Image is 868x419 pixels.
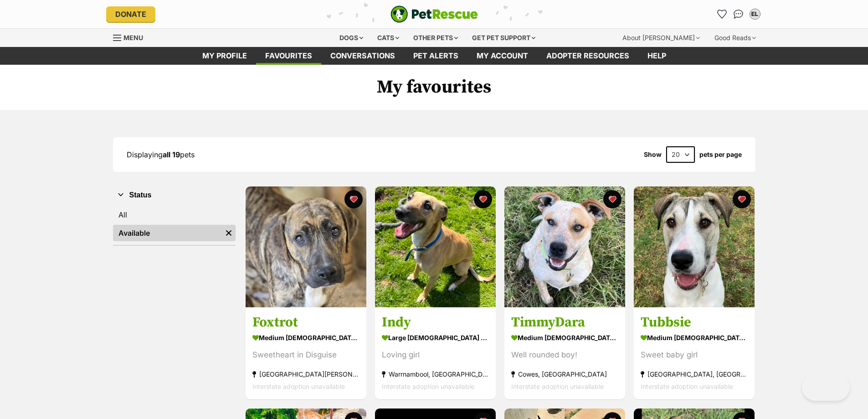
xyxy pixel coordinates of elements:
span: Interstate adoption unavailable [641,383,733,391]
h3: Tubbsie [641,314,748,331]
div: Warrnambool, [GEOGRAPHIC_DATA] [382,368,489,381]
div: Dogs [333,29,370,47]
a: Indy large [DEMOGRAPHIC_DATA] Dog Loving girl Warrnambool, [GEOGRAPHIC_DATA] Interstate adoption ... [375,307,496,400]
a: Remove filter [222,225,236,241]
div: medium [DEMOGRAPHIC_DATA] Dog [511,331,618,345]
span: Interstate adoption unavailable [252,383,345,391]
img: Foxtrot [246,186,366,307]
img: TimmyDara [504,186,625,307]
span: Interstate adoption unavailable [382,383,474,391]
h3: TimmyDara [511,314,618,331]
ul: Account quick links [715,7,762,21]
div: Other pets [407,29,464,47]
a: Favourites [256,47,321,65]
a: Adopter resources [537,47,638,65]
div: [GEOGRAPHIC_DATA], [GEOGRAPHIC_DATA] [641,368,748,381]
div: Well rounded boy! [511,349,618,362]
span: Menu [123,34,143,41]
div: [GEOGRAPHIC_DATA][PERSON_NAME][GEOGRAPHIC_DATA] [252,368,360,381]
a: TimmyDara medium [DEMOGRAPHIC_DATA] Dog Well rounded boy! Cowes, [GEOGRAPHIC_DATA] Interstate ado... [504,307,625,400]
div: Sweetheart in Disguise [252,349,360,362]
iframe: Help Scout Beacon - Open [802,373,850,401]
button: Status [113,189,236,201]
img: Tubbsie [634,186,755,307]
div: large [DEMOGRAPHIC_DATA] Dog [382,331,489,345]
span: Show [644,151,662,158]
div: EL [750,10,760,19]
a: Menu [113,29,149,45]
div: Get pet support [466,29,542,47]
a: Favourites [715,7,729,21]
div: Sweet baby girl [641,349,748,362]
a: Conversations [731,7,746,21]
button: favourite [603,190,621,208]
a: Foxtrot medium [DEMOGRAPHIC_DATA] Dog Sweetheart in Disguise [GEOGRAPHIC_DATA][PERSON_NAME][GEOGR... [246,307,366,400]
h3: Indy [382,314,489,331]
button: favourite [474,190,492,208]
img: logo-e224e6f780fb5917bec1dbf3a21bbac754714ae5b6737aabdf751b685950b380.svg [390,5,478,23]
a: Help [638,47,675,65]
button: favourite [733,190,751,208]
span: Displaying pets [127,150,195,159]
a: PetRescue [390,5,478,23]
a: All [113,207,236,223]
img: Indy [375,186,496,307]
div: Good Reads [708,29,762,47]
span: Interstate adoption unavailable [511,383,604,391]
a: Donate [106,6,155,22]
a: Pet alerts [404,47,467,65]
button: My account [748,7,762,21]
strong: all 19 [163,150,180,159]
div: About [PERSON_NAME] [616,29,706,47]
div: Cats [371,29,406,47]
div: Status [113,205,236,245]
div: Cowes, [GEOGRAPHIC_DATA] [511,368,618,381]
a: My account [467,47,537,65]
a: Tubbsie medium [DEMOGRAPHIC_DATA] Dog Sweet baby girl [GEOGRAPHIC_DATA], [GEOGRAPHIC_DATA] Inters... [634,307,755,400]
div: medium [DEMOGRAPHIC_DATA] Dog [641,331,748,345]
button: favourite [344,190,363,208]
img: chat-41dd97257d64d25036548639549fe6c8038ab92f7586957e7f3b1b290dea8141.svg [734,10,743,19]
a: Available [113,225,222,241]
a: My profile [193,47,256,65]
div: medium [DEMOGRAPHIC_DATA] Dog [252,331,360,345]
h3: Foxtrot [252,314,360,331]
a: conversations [321,47,404,65]
div: Loving girl [382,349,489,362]
label: pets per page [699,151,742,158]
